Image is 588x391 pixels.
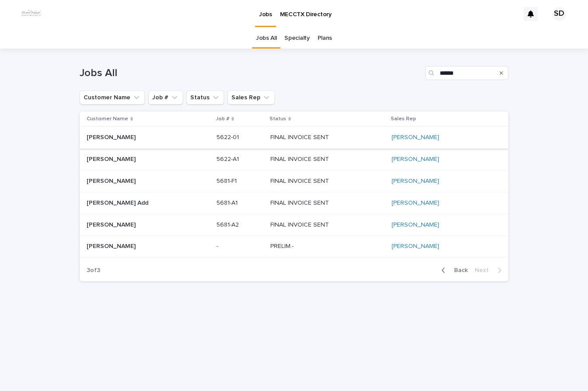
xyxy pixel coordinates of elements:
[80,149,508,171] tr: [PERSON_NAME][PERSON_NAME] 5622-A15622-A1 FINAL INVOICE SENTFINAL INVOICE SENT [PERSON_NAME]
[318,28,332,49] a: Plans
[269,114,286,124] p: Status
[270,132,331,141] p: FINAL INVOICE SENT
[80,127,508,149] tr: [PERSON_NAME][PERSON_NAME] 5622-015622-01 FINAL INVOICE SENTFINAL INVOICE SENT [PERSON_NAME]
[217,176,238,185] p: 5681-F1
[80,91,145,105] button: Customer Name
[392,199,439,207] a: [PERSON_NAME]
[87,220,137,229] p: [PERSON_NAME]
[80,170,508,192] tr: [PERSON_NAME][PERSON_NAME] 5681-F15681-F1 FINAL INVOICE SENTFINAL INVOICE SENT [PERSON_NAME]
[552,7,566,21] div: SD
[270,220,331,229] p: FINAL INVOICE SENT
[392,134,439,141] a: [PERSON_NAME]
[471,266,508,274] button: Next
[217,220,241,229] p: 5681-A2
[217,198,239,207] p: 5681-A1
[87,241,137,250] p: [PERSON_NAME]
[87,198,150,207] p: [PERSON_NAME] Add
[80,67,422,80] h1: Jobs All
[80,214,508,236] tr: [PERSON_NAME][PERSON_NAME] 5681-A25681-A2 FINAL INVOICE SENTFINAL INVOICE SENT [PERSON_NAME]
[87,132,137,141] p: [PERSON_NAME]
[80,236,508,258] tr: [PERSON_NAME][PERSON_NAME] -- PRELIM.-PRELIM.- [PERSON_NAME]
[217,154,241,163] p: 5622-A1
[270,154,331,163] p: FINAL INVOICE SENT
[87,154,137,163] p: [PERSON_NAME]
[270,198,331,207] p: FINAL INVOICE SENT
[270,241,295,250] p: PRELIM.-
[475,267,494,273] span: Next
[284,28,309,49] a: Specialty
[256,28,277,49] a: Jobs All
[216,114,229,124] p: Job #
[217,241,220,250] p: -
[87,176,137,185] p: [PERSON_NAME]
[80,192,508,214] tr: [PERSON_NAME] Add[PERSON_NAME] Add 5681-A15681-A1 FINAL INVOICE SENTFINAL INVOICE SENT [PERSON_NAME]
[227,91,275,105] button: Sales Rep
[17,5,45,23] img: dhEtdSsQReaQtgKTuLrt
[392,221,439,229] a: [PERSON_NAME]
[434,266,471,274] button: Back
[449,267,468,273] span: Back
[392,178,439,185] a: [PERSON_NAME]
[392,156,439,163] a: [PERSON_NAME]
[186,91,224,105] button: Status
[425,66,508,80] input: Search
[392,243,439,250] a: [PERSON_NAME]
[391,114,416,124] p: Sales Rep
[80,260,107,281] p: 3 of 3
[217,132,241,141] p: 5622-01
[270,176,331,185] p: FINAL INVOICE SENT
[87,114,128,124] p: Customer Name
[148,91,183,105] button: Job #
